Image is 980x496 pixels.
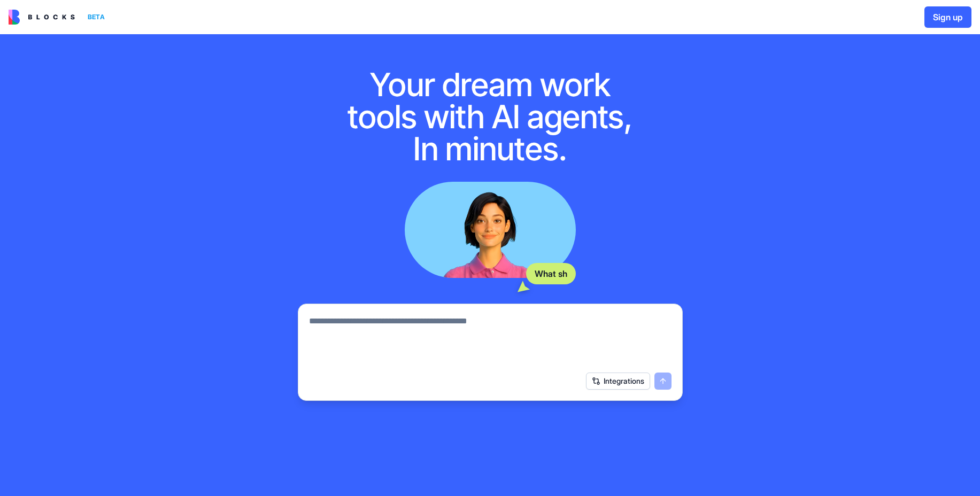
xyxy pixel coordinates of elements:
div: BETA [83,10,109,25]
img: logo [9,10,75,25]
h1: Your dream work tools with AI agents, In minutes. [336,68,644,165]
a: BETA [9,10,109,25]
button: Sign up [924,6,971,28]
div: What sh [526,263,576,284]
button: Integrations [586,373,650,390]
